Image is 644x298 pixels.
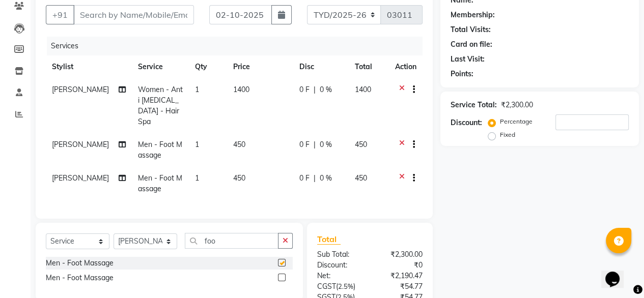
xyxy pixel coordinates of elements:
span: 0 F [299,173,310,184]
span: 1 [195,140,199,149]
div: Last Visit: [451,54,485,65]
div: Points: [451,69,473,79]
th: Price [227,55,293,78]
div: Men - Foot Massage [46,273,114,283]
th: Stylist [46,55,132,78]
iframe: chat widget [601,257,634,288]
span: 450 [233,173,245,183]
span: | [314,84,316,95]
span: 450 [233,140,245,149]
span: 2.5% [338,282,353,290]
span: 450 [354,140,367,149]
span: Men - Foot Massage [138,173,182,193]
th: Service [132,55,189,78]
span: 0 % [320,139,332,150]
span: 0 F [299,84,310,95]
div: Total Visits: [451,24,491,35]
div: Service Total: [451,100,497,110]
span: 1400 [354,85,371,94]
button: +91 [46,5,74,24]
div: ( ) [310,281,370,292]
div: Membership: [451,10,495,20]
th: Qty [189,55,227,78]
span: CGST [317,282,336,291]
div: Card on file: [451,39,492,50]
div: Men - Foot Massage [46,258,114,269]
span: 0 % [320,173,332,184]
span: [PERSON_NAME] [52,85,109,94]
span: Women - Anti [MEDICAL_DATA] - Hair Spa [138,85,183,126]
label: Percentage [500,117,533,126]
div: Discount: [310,260,370,271]
div: ₹54.77 [370,281,430,292]
span: 0 F [299,139,310,150]
span: Men - Foot Massage [138,140,182,160]
div: ₹0 [370,260,430,271]
div: Net: [310,271,370,281]
div: ₹2,300.00 [501,100,533,110]
input: Search or Scan [185,233,278,249]
th: Disc [293,55,348,78]
input: Search by Name/Mobile/Email/Code [73,5,194,24]
div: ₹2,300.00 [370,249,430,260]
div: Sub Total: [310,249,370,260]
span: [PERSON_NAME] [52,140,109,149]
span: | [314,173,316,184]
th: Total [348,55,389,78]
label: Fixed [500,130,515,139]
div: Discount: [451,117,482,128]
div: Services [47,37,430,55]
span: 450 [354,173,367,183]
span: 1 [195,173,199,183]
span: 1400 [233,85,249,94]
div: ₹2,190.47 [370,271,430,281]
th: Action [389,55,423,78]
span: [PERSON_NAME] [52,173,109,183]
span: 0 % [320,84,332,95]
span: Total [317,234,341,245]
span: 1 [195,85,199,94]
span: | [314,139,316,150]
